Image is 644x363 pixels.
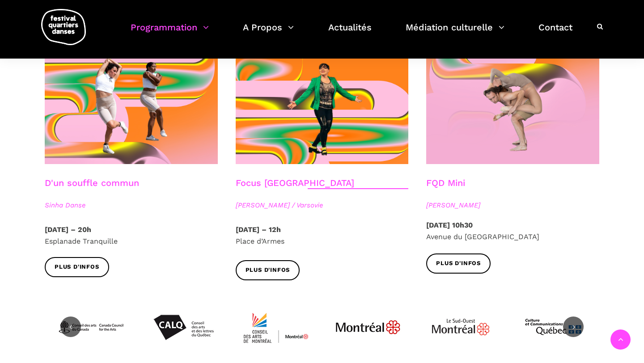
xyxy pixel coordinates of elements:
[150,294,217,361] img: Calq_noir
[246,266,290,275] span: Plus d'infos
[55,262,99,272] span: Plus d'infos
[426,253,491,274] a: Plus d'infos
[427,294,494,361] img: Logo_Mtl_Le_Sud-Ouest.svg_
[335,294,402,361] img: JPGnr_b
[242,294,309,361] img: CMYK_Logo_CAMMontreal
[45,237,118,245] span: Esplanade Tranquille
[45,200,218,211] span: Sinha Danse
[236,177,354,188] a: Focus [GEOGRAPHIC_DATA]
[236,224,409,247] p: Place d’Armes
[426,200,599,211] span: [PERSON_NAME]
[426,177,465,188] a: FQD Mini
[520,294,587,361] img: mccq-3-3
[57,294,124,361] img: CAC_BW_black_f
[45,225,91,234] strong: [DATE] – 20h
[131,20,209,46] a: Programmation
[41,9,86,45] img: logo-fqd-med
[328,20,372,46] a: Actualités
[45,257,109,277] a: Plus d'infos
[406,20,504,46] a: Médiation culturelle
[45,177,139,188] a: D'un souffle commun
[236,200,409,211] span: [PERSON_NAME] / Varsovie
[426,232,539,241] span: Avenue du [GEOGRAPHIC_DATA]
[236,260,300,280] a: Plus d'infos
[426,221,473,229] strong: [DATE] 10h30
[538,20,572,46] a: Contact
[236,225,281,234] strong: [DATE] – 12h
[243,20,294,46] a: A Propos
[436,259,481,268] span: Plus d'infos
